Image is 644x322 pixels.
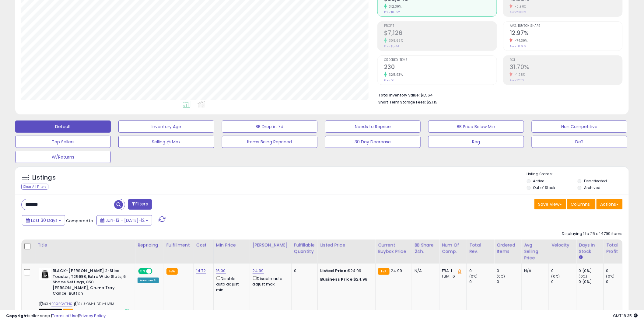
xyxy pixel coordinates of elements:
[378,242,409,255] div: Current Buybox Price
[384,30,497,38] h2: $7,126
[320,268,371,274] div: $24.99
[584,178,607,184] label: Deactivated
[31,217,58,223] span: Last 30 Days
[294,242,315,255] div: Fulfillable Quantity
[597,199,623,209] button: Actions
[166,268,178,275] small: FBA
[378,268,389,275] small: FBA
[32,173,56,182] h5: Listings
[378,100,426,105] b: Short Term Storage Fees:
[128,199,152,210] button: Filters
[533,178,544,184] label: Active
[497,274,505,279] small: (0%)
[325,121,421,133] button: Needs to Reprice
[222,121,317,133] button: BB Drop in 7d
[562,231,623,237] div: Displaying 1 to 25 of 4799 items
[253,275,287,287] div: Disable auto adjust max
[584,185,600,190] label: Archived
[415,268,435,274] div: N/A
[510,64,622,72] h2: 31.70%
[294,268,313,274] div: 0
[384,58,497,62] span: Ordered Items
[524,268,544,274] div: N/A
[378,91,618,98] li: $1,564
[513,38,528,43] small: -74.39%
[216,275,245,293] div: Disable auto adjust min
[53,268,127,298] b: BLACK+[PERSON_NAME] 2-Slice Toaster, T2569B, Extra Wide Slots, 6 Shade Settings, 850 [PERSON_NAME...
[222,136,317,148] button: Items Being Repriced
[513,4,527,9] small: -0.90%
[166,242,191,248] div: Fulfillment
[442,242,464,255] div: Num of Comp.
[6,313,28,319] strong: Copyright
[442,268,462,274] div: FBA: 1
[551,279,576,285] div: 0
[384,79,394,82] small: Prev: 54
[534,199,566,209] button: Save View
[118,136,214,148] button: Selling @ Max
[567,199,596,209] button: Columns
[510,30,622,38] h2: 12.97%
[216,242,247,248] div: Min Price
[39,309,62,314] span: All listings that are currently out of stock and unavailable for purchase on Amazon
[524,242,546,261] div: Avg Selling Price
[320,268,348,274] b: Listed Price:
[510,79,524,82] small: Prev: 32.11%
[384,24,497,28] span: Profit
[196,268,206,274] a: 14.72
[79,313,106,319] a: Privacy Policy
[510,10,526,14] small: Prev: 20.06%
[21,184,48,190] div: Clear All Filters
[551,268,576,274] div: 0
[96,215,152,226] button: Jun-13 - [DATE]-12
[39,268,51,280] img: 31n2RYzJIbL._SL40_.jpg
[510,24,622,28] span: Avg. Buybox Share
[51,301,72,306] a: B002CVTT4S
[152,269,161,274] span: OFF
[387,4,402,9] small: 312.39%
[513,72,525,77] small: -1.28%
[37,242,132,248] div: Title
[428,121,524,133] button: BB Price Below Min
[571,201,590,207] span: Columns
[510,58,622,62] span: ROI
[579,242,601,255] div: Days In Stock
[469,279,494,285] div: 0
[139,269,146,274] span: ON
[532,136,627,148] button: De2
[551,274,560,279] small: (0%)
[579,268,604,274] div: 0 (0%)
[579,279,604,285] div: 0 (0%)
[427,99,437,105] span: $21.15
[579,255,583,260] small: Days In Stock.
[551,242,574,248] div: Velocity
[320,276,354,282] b: Business Price:
[15,121,111,133] button: Default
[138,278,159,283] div: Amazon AI
[428,136,524,148] button: Reg
[415,242,437,255] div: BB Share 24h.
[106,217,145,223] span: Jun-13 - [DATE]-12
[532,121,627,133] button: Non Competitive
[6,313,106,319] div: seller snap | |
[66,218,94,224] span: Compared to:
[384,10,400,14] small: Prev: $8,692
[384,44,399,48] small: Prev: $1,744
[384,64,497,72] h2: 230
[15,151,111,163] button: W/Returns
[196,242,211,248] div: Cost
[387,38,403,43] small: 308.66%
[606,268,631,274] div: 0
[469,268,494,274] div: 0
[391,268,402,274] span: 24.99
[118,121,214,133] button: Inventory Age
[320,242,373,248] div: Listed Price
[320,277,371,282] div: $24.98
[497,279,521,285] div: 0
[527,171,629,177] p: Listing States:
[606,279,631,285] div: 0
[442,274,462,279] div: FBM: 16
[533,185,555,190] label: Out of Stock
[579,274,587,279] small: (0%)
[73,301,114,306] span: | SKU: OM-HDDK-L1WM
